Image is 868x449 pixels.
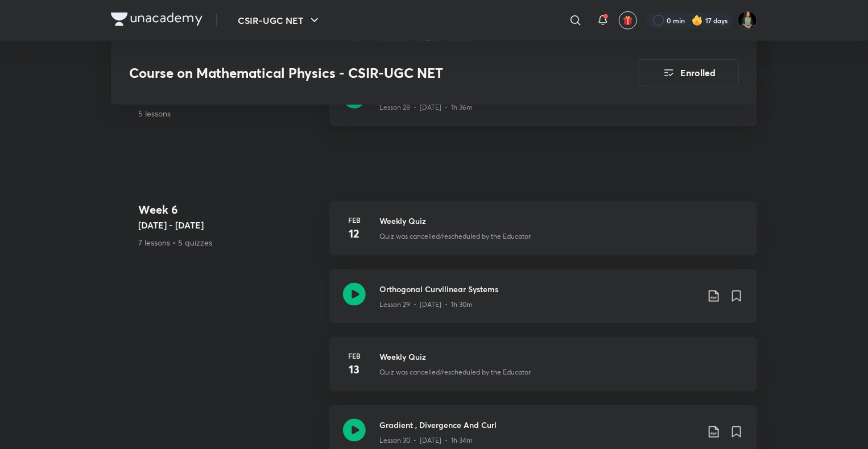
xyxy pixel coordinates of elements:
button: Enrolled [639,59,739,86]
h4: 13 [343,361,366,378]
h3: Orthogonal Curvilinear Systems [379,283,698,295]
h4: Week 6 [138,201,320,218]
a: Feb13Weekly QuizQuiz was cancelled/rescheduled by the Educator [329,337,757,405]
a: Orthogonal Curvilinear SystemsLesson 29 • [DATE] • 1h 30m [329,269,757,337]
a: Company Logo [111,13,202,29]
a: Feb12Weekly QuizQuiz was cancelled/rescheduled by the Educator [329,201,757,269]
p: Quiz was cancelled/rescheduled by the Educator [379,231,531,242]
p: Lesson 28 • [DATE] • 1h 36m [379,102,473,113]
p: 5 lessons [138,107,320,119]
img: Vamakshi Sharma [738,11,757,30]
img: Company Logo [111,13,202,26]
a: Fourier TransformLesson 28 • [DATE] • 1h 36m [329,72,757,140]
h5: [DATE] - [DATE] [138,218,320,232]
img: avatar [623,15,633,26]
button: avatar [619,11,637,30]
h4: 12 [343,225,366,242]
h3: Course on Mathematical Physics - CSIR-UGC NET [129,65,574,81]
img: streak [692,15,703,26]
button: CSIR-UGC NET [231,9,328,32]
h3: Weekly Quiz [379,215,743,227]
p: Lesson 30 • [DATE] • 1h 34m [379,435,473,446]
h3: Gradient , Divergence And Curl [379,419,698,431]
p: Lesson 29 • [DATE] • 1h 30m [379,300,473,310]
p: Quiz was cancelled/rescheduled by the Educator [379,367,531,377]
h6: Feb [343,215,366,225]
h3: Weekly Quiz [379,351,743,363]
p: 7 lessons • 5 quizzes [138,236,320,248]
h6: Feb [343,351,366,361]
